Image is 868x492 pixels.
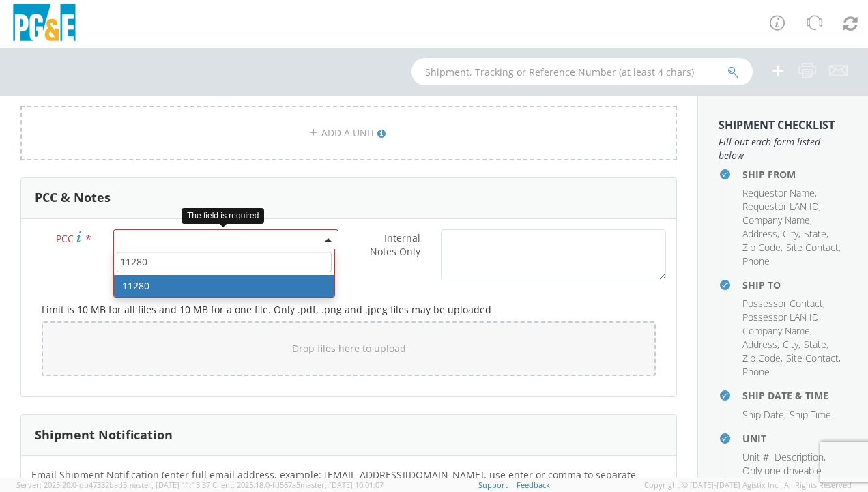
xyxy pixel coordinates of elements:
h4: Ship Date & Time [742,390,848,401]
span: State [804,227,826,240]
span: Site Contact [786,241,839,254]
span: master, [DATE] 11:13:37 [127,480,210,490]
li: , [775,450,826,464]
span: Unit # [742,450,769,463]
li: , [783,338,800,351]
li: , [786,351,841,365]
span: Address [742,338,777,351]
h3: PCC & Notes [35,191,111,205]
li: , [742,310,821,324]
span: Client: 2025.18.0-fd567a5 [212,480,384,490]
span: Ship Date [742,408,784,421]
span: Site Contact [786,351,839,364]
h3: Shipment Notification [35,429,173,442]
li: , [742,200,821,214]
li: , [742,338,779,351]
span: Company Name [742,214,810,227]
span: City [783,227,798,240]
span: Requestor Name [742,186,815,199]
h4: Ship To [742,280,848,290]
h4: Unit [742,433,848,444]
span: Fill out each form listed below [719,135,848,162]
span: master, [DATE] 10:01:07 [300,480,384,490]
span: Requestor LAN ID [742,200,819,213]
span: Ship Time [790,408,831,421]
li: , [742,214,812,227]
input: Shipment, Tracking or Reference Number (at least 4 chars) [411,58,753,85]
a: Support [478,480,508,490]
li: , [742,324,812,338]
li: , [804,338,828,351]
span: Drop files here to upload [292,342,406,355]
li: , [742,227,779,241]
a: Feedback [517,480,550,490]
li: , [742,450,771,464]
span: State [804,338,826,351]
li: 11280 [114,275,334,297]
span: Zip Code [742,351,781,364]
li: , [804,227,828,241]
div: The field is required [182,208,264,224]
img: pge-logo-06675f144f4cfa6a6814.png [10,4,78,44]
span: Phone [742,365,770,378]
span: Copyright © [DATE]-[DATE] Agistix Inc., All Rights Reserved [644,480,852,491]
span: Phone [742,255,770,267]
h5: Limit is 10 MB for all files and 10 MB for a one file. Only .pdf, .png and .jpeg files may be upl... [42,304,656,315]
li: , [783,227,800,241]
span: Internal Notes Only [370,231,420,258]
li: , [786,241,841,255]
a: ADD A UNIT [20,106,677,160]
span: Server: 2025.20.0-db47332bad5 [16,480,210,490]
span: Zip Code [742,241,781,254]
span: Company Name [742,324,810,337]
span: PCC [56,232,74,245]
span: Description [775,450,824,463]
li: , [742,297,825,310]
li: , [742,408,786,422]
h4: Ship From [742,169,848,179]
span: Address [742,227,777,240]
li: , [742,351,783,365]
strong: Shipment Checklist [719,117,835,132]
span: City [783,338,798,351]
li: , [742,241,783,255]
li: , [742,186,817,200]
span: Possessor Contact [742,297,823,310]
span: Possessor LAN ID [742,310,819,323]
